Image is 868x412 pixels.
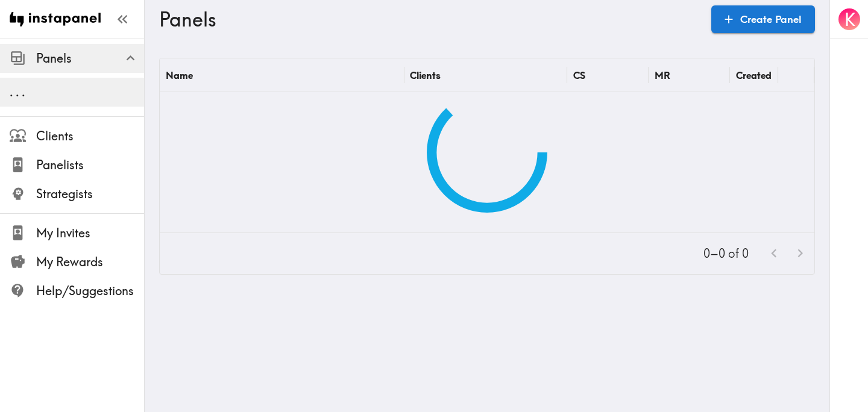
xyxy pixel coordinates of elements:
span: My Rewards [36,254,144,270]
div: MR [655,69,670,81]
span: Help/Suggestions [36,282,144,299]
a: Create Panel [711,5,815,33]
span: . [16,84,19,99]
button: K [837,7,861,31]
span: . [10,84,13,99]
span: Clients [36,128,144,145]
div: Created [736,69,772,81]
div: CS [573,69,585,81]
span: My Invites [36,225,144,242]
span: Panels [36,50,144,67]
h3: Panels [159,8,702,31]
span: Strategists [36,186,144,202]
div: Name [166,69,193,81]
p: 0–0 of 0 [703,245,749,262]
span: . [22,84,25,99]
span: Panelists [36,157,144,173]
span: K [844,9,855,30]
div: Clients [410,69,441,81]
